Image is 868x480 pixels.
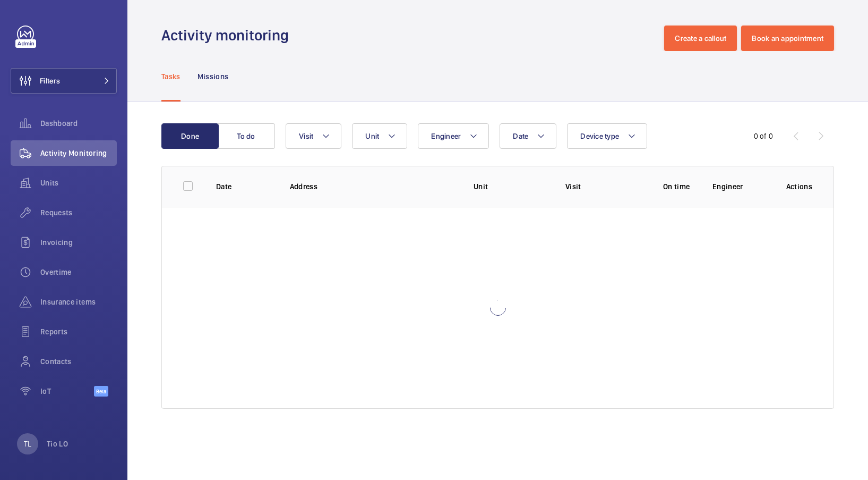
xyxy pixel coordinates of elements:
[352,123,407,149] button: Unit
[565,181,640,192] p: Visit
[786,181,812,192] p: Actions
[24,439,31,449] p: TL
[40,297,117,307] span: Insurance items
[40,237,117,248] span: Invoicing
[741,26,834,51] button: Book an appointment
[365,132,379,140] span: Unit
[40,148,117,158] span: Activity Monitoring
[474,181,548,192] p: Unit
[712,181,769,192] p: Engineer
[290,181,457,192] p: Address
[218,123,275,149] button: To do
[161,71,181,82] p: Tasks
[40,386,94,397] span: IoT
[161,26,295,45] h1: Activity monitoring
[94,386,108,397] span: Beta
[40,356,117,367] span: Contacts
[40,207,117,218] span: Requests
[754,131,773,141] div: 0 of 0
[657,181,695,192] p: On time
[513,132,528,140] span: Date
[40,75,60,86] span: Filters
[40,178,117,188] span: Units
[500,123,556,149] button: Date
[431,132,461,140] span: Engineer
[580,132,619,140] span: Device type
[47,439,68,449] p: Tio LO
[11,68,117,94] button: Filters
[197,71,229,82] p: Missions
[40,118,117,129] span: Dashboard
[286,123,341,149] button: Visit
[567,123,647,149] button: Device type
[418,123,489,149] button: Engineer
[161,123,219,149] button: Done
[40,326,117,337] span: Reports
[40,267,117,277] span: Overtime
[216,181,273,192] p: Date
[299,132,313,140] span: Visit
[664,26,737,51] button: Create a callout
